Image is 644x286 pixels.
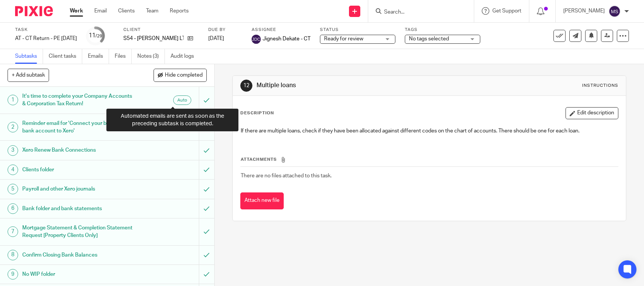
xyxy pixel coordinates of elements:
[563,7,605,15] p: [PERSON_NAME]
[582,83,618,89] div: Instructions
[409,36,449,42] span: No tags selected
[405,27,480,33] label: Tags
[263,35,310,43] span: Jignesh Dekate - CT
[95,34,102,38] small: /29
[118,7,135,15] a: Clients
[15,27,77,33] label: Task
[492,8,521,14] span: Get Support
[171,49,200,64] a: Audit logs
[15,6,53,16] img: Pixie
[8,69,49,81] button: + Add subtask
[22,118,135,137] h1: Reminder email for 'Connect your business bank account to Xero'
[240,192,284,209] button: Attach new file
[154,69,207,81] button: Hide completed
[8,269,18,280] div: 9
[22,145,135,156] h1: Xero Renew Bank Connections
[241,157,277,161] span: Attachments
[252,35,261,44] img: svg%3E
[383,9,451,16] input: Search
[70,7,83,15] a: Work
[8,145,18,156] div: 3
[8,226,18,237] div: 7
[88,49,109,64] a: Emails
[609,5,621,17] img: svg%3E
[22,269,135,280] h1: No WIP folder
[22,249,135,261] h1: Confirm Closing Bank Balances
[22,222,135,241] h1: Mortgage Statement & Completion Statement Request [Property Clients Only]
[94,7,107,15] a: Email
[252,27,310,33] label: Assignee
[15,49,43,64] a: Subtasks
[324,36,363,42] span: Ready for review
[241,173,332,178] span: There are no files attached to this task.
[22,203,135,214] h1: Bank folder and bank statements
[240,110,274,116] p: Description
[49,49,82,64] a: Client tasks
[241,127,618,135] p: If there are multiple loans, check if they have been allocated against different codes on the cha...
[8,165,18,175] div: 4
[320,27,395,33] label: Status
[137,49,165,64] a: Notes (3)
[8,184,18,194] div: 5
[208,27,242,33] label: Due by
[22,91,135,110] h1: It's time to complete your Company Accounts & Corporation Tax Return!
[123,35,184,42] p: S54 - [PERSON_NAME] LTD
[15,35,77,42] div: AT - CT Return - PE 30-04-2025
[115,49,132,64] a: Files
[208,36,224,41] span: [DATE]
[8,122,18,132] div: 2
[173,95,191,105] div: Auto
[257,81,446,89] h1: Multiple loans
[566,107,618,119] button: Edit description
[165,72,203,78] span: Hide completed
[8,203,18,214] div: 6
[22,183,135,195] h1: Payroll and other Xero journals
[89,31,102,40] div: 11
[146,7,158,15] a: Team
[8,250,18,260] div: 8
[22,164,135,175] h1: Clients folder
[15,35,77,42] div: AT - CT Return - PE [DATE]
[8,95,18,105] div: 1
[170,7,189,15] a: Reports
[240,80,252,92] div: 12
[123,27,199,33] label: Client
